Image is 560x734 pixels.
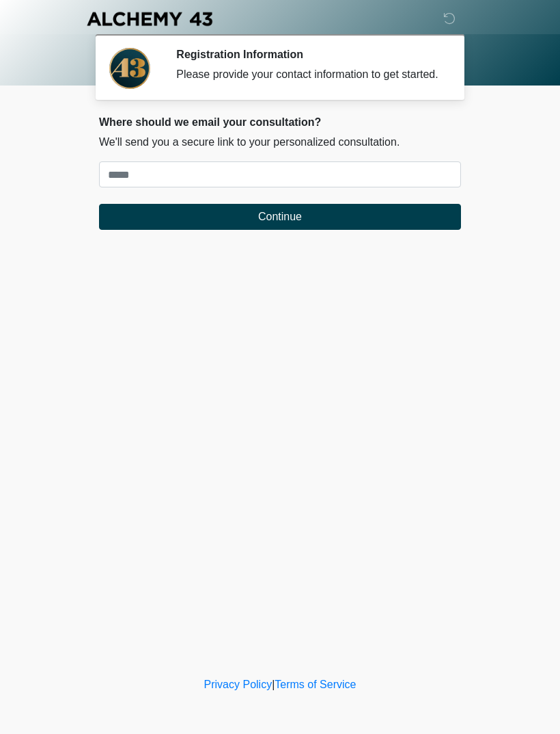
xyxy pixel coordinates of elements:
[176,66,440,83] div: Please provide your contact information to get started.
[99,134,461,150] p: We'll send you a secure link to your personalized consultation.
[176,48,440,61] h2: Registration Information
[204,679,272,690] a: Privacy Policy
[85,10,214,27] img: Alchemy 43 Logo
[99,204,461,230] button: Continue
[272,679,275,690] a: |
[109,48,150,89] img: Agent Avatar
[99,116,461,129] h2: Where should we email your consultation?
[275,679,356,690] a: Terms of Service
